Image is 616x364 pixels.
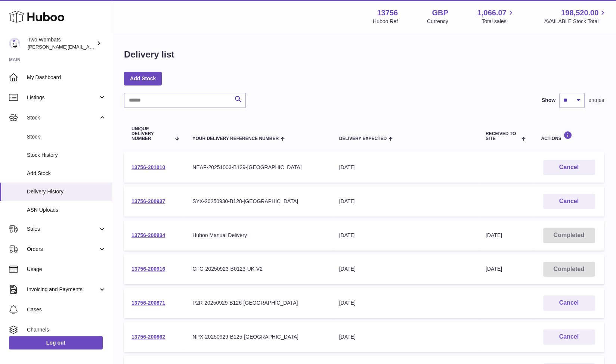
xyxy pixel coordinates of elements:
span: Received to Site [486,131,520,141]
div: CFG-20250923-B0123-UK-V2 [192,265,324,273]
div: Two Wombats [28,36,95,50]
span: entries [588,97,604,104]
div: Huboo Ref [373,18,398,25]
span: Orders [27,246,98,253]
a: 1,066.07 Total sales [477,8,515,25]
span: Stock [27,114,98,121]
span: Unique Delivery Number [131,127,171,141]
button: Cancel [543,160,595,175]
div: [DATE] [339,164,471,171]
span: Your Delivery Reference Number [192,136,279,141]
a: 13756-200871 [131,300,165,306]
div: Actions [541,131,597,141]
strong: 13756 [377,8,398,18]
div: [DATE] [339,198,471,205]
button: Cancel [543,194,595,209]
span: Listings [27,94,98,101]
a: 13756-201010 [131,164,165,170]
span: Total sales [482,18,515,25]
span: Invoicing and Payments [27,286,98,293]
span: Delivery History [27,188,106,195]
div: Currency [427,18,448,25]
span: AVAILABLE Stock Total [544,18,607,25]
div: [DATE] [339,333,471,340]
span: Stock History [27,152,106,159]
div: [DATE] [339,265,471,273]
span: My Dashboard [27,74,106,81]
a: Log out [9,336,103,349]
h1: Delivery list [124,49,174,60]
a: 13756-200862 [131,334,165,340]
div: [DATE] [339,232,471,239]
span: ASN Uploads [27,206,106,214]
span: [DATE] [486,232,502,238]
a: 13756-200937 [131,198,165,204]
span: Add Stock [27,170,106,177]
span: 1,066.07 [477,8,507,18]
span: Channels [27,326,106,333]
div: NPX-20250929-B125-[GEOGRAPHIC_DATA] [192,333,324,340]
div: SYX-20250930-B128-[GEOGRAPHIC_DATA] [192,198,324,205]
span: Cases [27,306,106,313]
span: [DATE] [486,266,502,272]
div: Huboo Manual Delivery [192,232,324,239]
a: 13756-200934 [131,232,165,238]
button: Cancel [543,295,595,311]
strong: GBP [432,8,448,18]
a: 13756-200916 [131,266,165,272]
a: 198,520.00 AVAILABLE Stock Total [544,8,607,25]
div: [DATE] [339,299,471,307]
span: Delivery Expected [339,136,387,141]
span: Sales [27,225,98,233]
a: Add Stock [124,72,162,85]
div: P2R-20250929-B126-[GEOGRAPHIC_DATA] [192,299,324,307]
span: 198,520.00 [561,8,598,18]
img: philip.carroll@twowombats.com [9,38,20,49]
span: Stock [27,133,106,140]
div: NEAF-20251003-B129-[GEOGRAPHIC_DATA] [192,164,324,171]
label: Show [542,97,555,104]
span: Usage [27,266,106,273]
button: Cancel [543,329,595,345]
span: [PERSON_NAME][EMAIL_ADDRESS][PERSON_NAME][DOMAIN_NAME] [28,44,190,50]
